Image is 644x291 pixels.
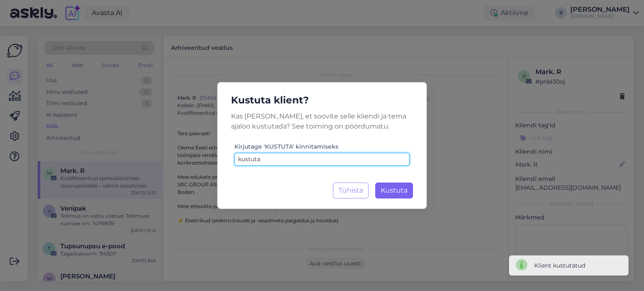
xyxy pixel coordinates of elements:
span: Kustuta [381,186,408,194]
p: Kas [PERSON_NAME], et soovite selle kliendi ja tema ajaloo kustutada? See toiming on pöördumatu. [224,111,420,131]
button: Kustuta [375,183,413,198]
h5: Kustuta klient? [224,93,420,108]
label: Kirjutage 'KUSTUTA' kinnitamiseks [234,142,338,151]
button: Tühista [333,183,369,198]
